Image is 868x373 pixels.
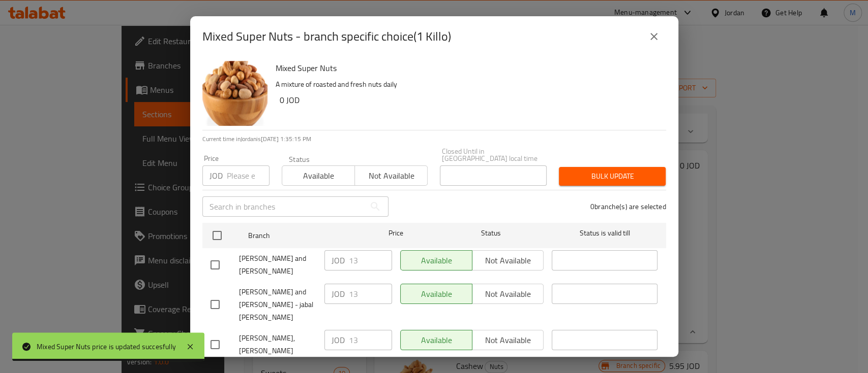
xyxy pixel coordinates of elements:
[349,250,392,270] input: Please enter price
[239,252,316,278] span: [PERSON_NAME] and [PERSON_NAME]
[202,196,365,217] input: Search in branches
[227,165,270,186] input: Please enter price
[239,332,316,357] span: [PERSON_NAME], [PERSON_NAME]
[349,330,392,350] input: Please enter price
[362,227,430,240] span: Price
[332,334,345,346] p: JOD
[359,168,424,183] span: Not available
[642,24,666,49] button: close
[280,93,658,107] h6: 0 JOD
[354,165,428,186] button: Not available
[559,167,666,186] button: Bulk update
[332,254,345,266] p: JOD
[202,134,666,144] p: Current time in Jordan is [DATE] 1:35:15 PM
[239,286,316,324] span: [PERSON_NAME] and [PERSON_NAME] - jabal [PERSON_NAME]
[438,227,544,240] span: Status
[202,28,451,45] h2: Mixed Super Nuts - branch specific choice(1 Killo)
[332,288,345,300] p: JOD
[248,229,354,242] span: Branch
[590,201,666,212] p: 0 branche(s) are selected
[567,170,657,183] span: Bulk update
[276,78,658,91] p: A mixture of roasted and fresh nuts daily
[209,169,223,182] p: JOD
[349,284,392,304] input: Please enter price
[37,341,176,352] div: Mixed Super Nuts price is updated succesfully
[276,61,658,75] h6: Mixed Super Nuts
[282,165,355,186] button: Available
[552,227,657,240] span: Status is valid till
[202,61,267,126] img: Mixed Super Nuts
[286,168,351,183] span: Available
